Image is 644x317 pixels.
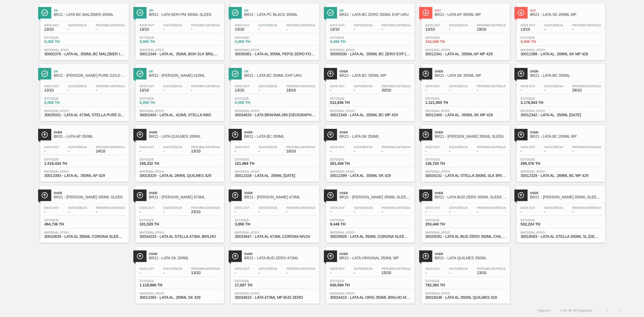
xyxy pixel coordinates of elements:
span: Estoque [44,158,82,161]
span: 30012393 - LATA AL. 350ML AP 429 [44,174,125,178]
span: Material ativo [330,109,411,112]
span: Data out [521,145,535,149]
span: Suficiência [258,24,277,27]
span: 18/10 [286,88,315,92]
span: Estoque [235,158,272,161]
span: Data out [330,85,345,88]
span: - [477,88,506,92]
span: Data out [140,206,154,209]
span: Próxima Entrega [477,206,506,209]
span: 121,968 TH [235,162,272,166]
span: - [96,88,125,92]
span: Over [339,191,412,195]
span: Próxima Entrega [286,206,315,209]
span: Suficiência [354,145,372,149]
span: Próxima Entrega [572,85,601,88]
span: 13/10 [140,27,154,31]
img: Ícone [232,192,239,199]
img: Ícone [137,192,143,199]
span: 13/10 [44,27,59,31]
span: 30002404 - LATA AL. 410ML STELLA IN65 [140,113,220,117]
span: 30012329 - LATA AL. 269ML BC MP 429 [521,174,601,178]
span: 30029331 - LATA AL 473ML STELLA PURE GOLD [44,113,125,117]
span: BR21 - LATA STELLA 410ML [149,74,221,78]
span: 13/10 [235,27,250,31]
span: Over [435,191,507,195]
span: 1.519,434 TH [44,162,82,166]
span: Suficiência [258,145,277,149]
span: Estoque [44,97,82,100]
span: Suficiência [68,24,87,27]
span: Estoque [425,158,463,161]
span: - [521,88,535,92]
span: BR21 - LATA PC BLACK 350ML [244,13,317,17]
span: Data out [521,85,535,88]
span: Data out [425,145,440,149]
span: Estoque [521,36,558,39]
span: Suficiência [354,206,372,209]
img: Ícone [518,131,524,138]
span: BR21 - LATA STELLA 473ML [149,195,221,199]
img: Ícone [422,131,429,138]
span: 0,000 TH [521,40,558,44]
span: 0,000 TH [140,40,177,44]
span: 13/10 [191,149,220,153]
img: Ícone [232,131,239,138]
span: - [44,210,59,214]
img: Ícone [327,131,334,138]
a: ÍconeOverBR21 - LATA BC 350ML MPData out-Suficiência-Próxima Entrega20/10Estoque512,836 THMateria... [322,60,417,121]
span: Material ativo [44,170,125,173]
span: 24/10 [96,149,125,153]
span: Over [339,70,412,73]
img: Ícone [41,131,48,138]
a: ÍconeOverBR21 - LATA SK 350MLData out-Suficiência-Próxima Entrega-Estoque261,408 THMaterial ativo... [322,121,417,182]
span: Suficiência [163,24,182,27]
span: - [354,149,372,153]
span: - [330,88,345,92]
span: BR21 - LATA BC 269ML EXP URU [244,74,317,78]
span: 3.178,943 TH [521,101,558,105]
span: 30005530 - LATA AL. 350ML BC ZERO EXP URUGUAI [330,52,411,56]
span: Data out [330,206,345,209]
span: Data out [425,85,440,88]
span: BR21 - LATA QUILMES 269ML [149,134,221,139]
img: Ícone [518,70,524,77]
span: 13/10 [521,27,535,31]
span: 30012346 - LATA AL. 350ML BC MP 429 [330,113,411,117]
span: Próxima Entrega [191,206,220,209]
span: - [544,27,563,31]
span: Ok [244,9,317,12]
img: Ícone [137,9,143,16]
span: 26/10 [572,88,601,92]
img: Ícone [422,9,429,16]
span: 0,000 TH [44,101,82,105]
span: Over [54,191,126,195]
span: - [544,149,563,153]
span: Data out [521,24,535,27]
span: - [425,88,440,92]
span: Estoque [330,36,368,39]
span: Over [149,131,221,134]
span: BR21 - LATA BC 269ML MP [530,134,602,139]
span: - [68,149,87,153]
a: ÍconeOverBR21 - LATA SK 350ML MPData out-Suficiência-Próxima Entrega-Estoque1.121,905 THMaterial ... [417,60,513,121]
span: - [449,27,468,31]
img: Ícone [422,192,429,199]
span: Material ativo [425,170,506,173]
span: Data out [140,145,154,149]
span: Material ativo [425,109,506,112]
span: - [163,88,182,92]
span: 0,000 TH [44,40,82,44]
span: Data out [235,85,250,88]
span: 155,232 TH [140,162,177,166]
span: 261,408 TH [330,162,368,166]
span: Data out [235,145,250,149]
span: Out [530,9,602,12]
span: Próxima Entrega [286,85,315,88]
a: ÍconeOverBR21 - LATA BC 269MLData out-Suficiência-Próxima Entrega16/10Estoque121,968 THMaterial a... [227,121,322,182]
span: Ok [54,70,126,73]
span: 30012341 - LATA AL. 350ML AP MP 429 [425,52,506,56]
span: BR21 - LATA AP 350ML [54,134,126,139]
span: - [163,149,182,153]
span: - [68,88,87,92]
